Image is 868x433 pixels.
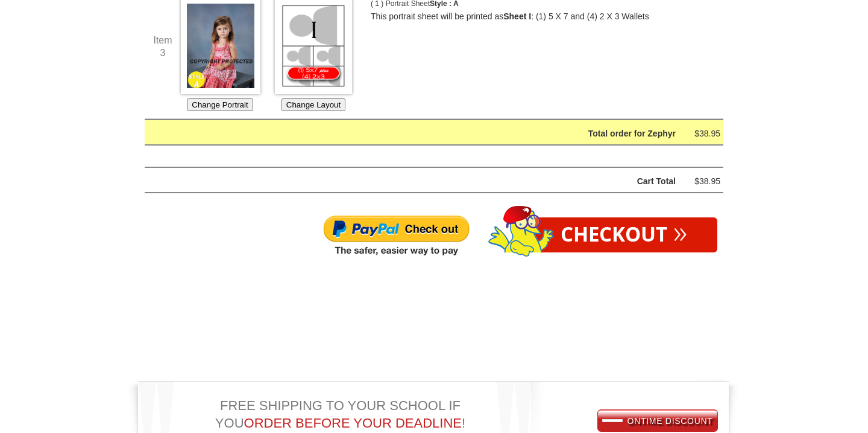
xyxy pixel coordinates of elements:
span: ONTIME DISCOUNT [602,416,713,426]
button: Change Layout [281,98,345,111]
a: Checkout» [530,217,717,252]
span: ORDER BEFORE YOUR DEADLINE [244,415,462,431]
img: Paypal [322,214,470,258]
div: $38.95 [684,174,720,189]
button: Change Portrait [187,98,253,111]
div: Item 3 [145,34,181,60]
a: ONTIME DISCOUNT [598,410,717,431]
span: » [673,225,687,238]
div: $38.95 [684,126,720,141]
p: This portrait sheet will be printed as : (1) 5 X 7 and (4) 2 X 3 Wallets [371,10,702,24]
div: Cart Total [175,174,676,189]
b: Sheet I [503,11,531,21]
div: Total order for Zephyr [175,126,676,141]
